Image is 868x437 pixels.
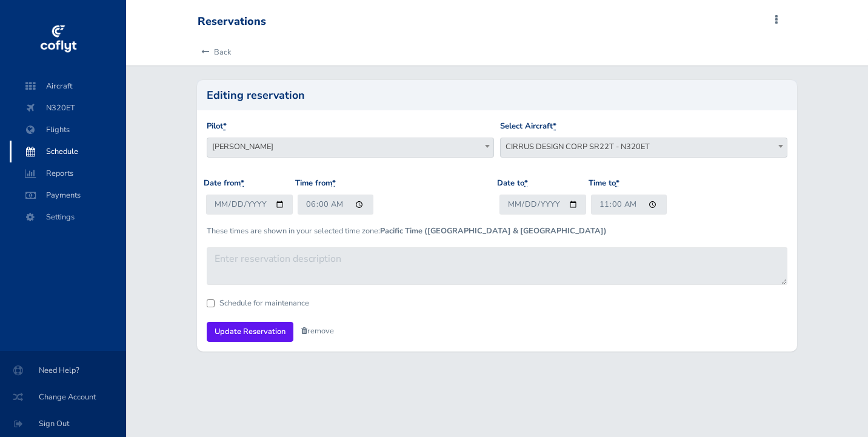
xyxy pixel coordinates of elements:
abbr: required [241,178,244,188]
span: Payments [22,184,114,206]
label: Date to [497,177,528,190]
span: Change Account [15,386,112,408]
b: Pacific Time ([GEOGRAPHIC_DATA] & [GEOGRAPHIC_DATA]) [380,225,607,236]
label: Select Aircraft [500,120,556,133]
span: Brian Ladd [207,138,494,158]
p: These times are shown in your selected time zone: [207,225,787,237]
abbr: required [553,121,556,132]
img: coflyt logo [38,21,78,58]
abbr: required [332,178,336,188]
abbr: required [223,121,227,132]
label: Pilot [207,120,227,133]
span: Aircraft [22,75,114,97]
a: remove [301,325,334,336]
label: Time from [295,177,336,190]
h2: Editing reservation [207,90,787,101]
span: N320ET [22,97,114,119]
span: CIRRUS DESIGN CORP SR22T - N320ET [500,138,787,158]
span: Flights [22,119,114,141]
span: Schedule [22,141,114,162]
span: Brian Ladd [207,138,493,155]
a: Back [198,39,231,65]
div: Reservations [198,15,266,28]
span: Sign Out [15,413,112,435]
span: Reports [22,162,114,184]
span: Need Help? [15,359,112,381]
span: Settings [22,206,114,228]
input: Update Reservation [207,322,293,342]
span: CIRRUS DESIGN CORP SR22T - N320ET [501,138,787,155]
label: Time to [589,177,619,190]
abbr: required [524,178,528,188]
label: Date from [204,177,244,190]
abbr: required [616,178,619,188]
label: Schedule for maintenance [219,299,309,307]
